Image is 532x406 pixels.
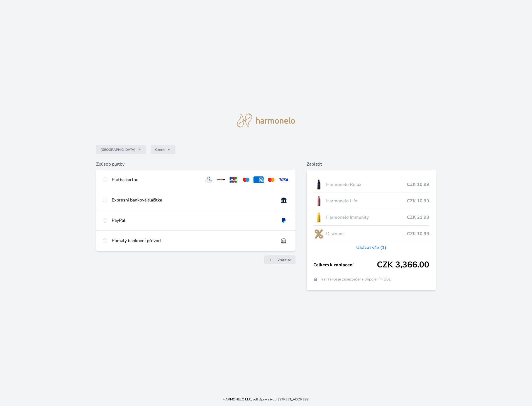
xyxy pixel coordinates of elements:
div: Expresní banková tlačítka [112,197,274,203]
img: discover.svg [216,176,226,183]
div: PayPal [112,217,274,224]
h6: Zaplatit [307,161,436,168]
a: Ukázat vše (1) [356,244,386,251]
span: -CZK 10.99 [405,230,429,237]
button: [GEOGRAPHIC_DATA] [96,145,146,154]
img: diners.svg [204,176,214,183]
img: discount-lo.png [313,227,324,241]
span: Harmonelo Immunity [326,214,407,221]
span: Czech [155,147,165,152]
span: CZK 10.99 [407,181,429,188]
span: Harmonelo Relax [326,181,407,188]
img: onlineBanking_CZ.svg [279,197,289,203]
img: CLEAN_LIFE_se_stinem_x-lo.jpg [313,194,324,208]
img: CLEAN_RELAX_se_stinem_x-lo.jpg [313,178,324,191]
h6: Způsob platby [96,161,296,168]
span: CZK 3,366.00 [377,260,429,270]
span: [GEOGRAPHIC_DATA] [101,147,135,152]
span: CZK 21.98 [407,214,429,221]
img: mc.svg [266,176,276,183]
span: Transakce je zabezpečena připojením SSL [320,277,391,282]
span: CZK 10.99 [407,198,429,204]
span: Celkem k zaplacení [313,262,377,268]
img: jcb.svg [228,176,239,183]
img: paypal.svg [279,217,289,224]
img: maestro.svg [241,176,251,183]
a: Vrátit se [264,255,296,264]
img: visa.svg [279,176,289,183]
span: Harmonelo Life [326,198,407,204]
img: amex.svg [253,176,264,183]
span: Discount [326,230,405,237]
span: Vrátit se [277,258,291,262]
div: Pomalý bankovní převod [112,237,274,244]
img: IMMUNITY_se_stinem_x-lo.jpg [313,210,324,224]
button: Czech [151,145,175,154]
div: Platba kartou [112,176,199,183]
img: logo.svg [237,114,295,127]
img: bankTransfer_IBAN.svg [279,237,289,244]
